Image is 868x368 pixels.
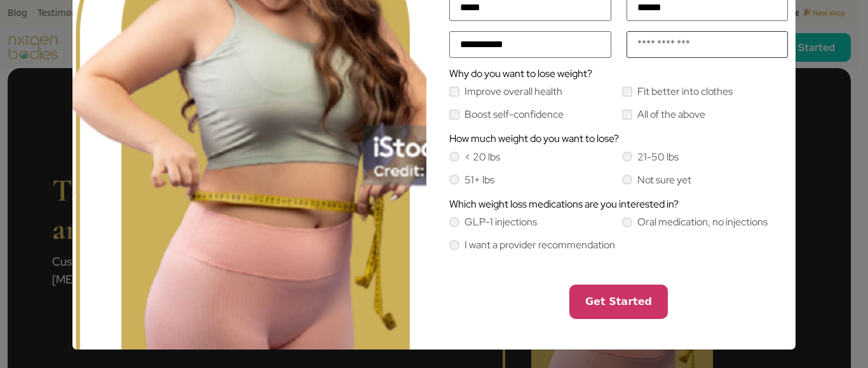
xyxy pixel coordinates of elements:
button: Get Started [569,285,668,319]
label: Boost self-confidence [465,110,564,120]
label: 51+ lbs [465,175,494,185]
label: GLP-1 injections [465,217,537,227]
label: Fit better into clothes [637,87,733,97]
label: All of the above [637,110,705,120]
label: How much weight do you want to lose? [449,134,619,144]
label: Why do you want to lose weight? [449,69,592,79]
label: 21-50 lbs [637,152,679,162]
label: I want a provider recommendation [465,240,615,250]
label: Not sure yet [637,175,691,185]
label: Which weight loss medications are you interested in? [449,199,679,209]
label: Improve overall health [465,87,562,97]
label: Oral medication, no injections [637,217,768,227]
label: < 20 lbs [465,152,500,162]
